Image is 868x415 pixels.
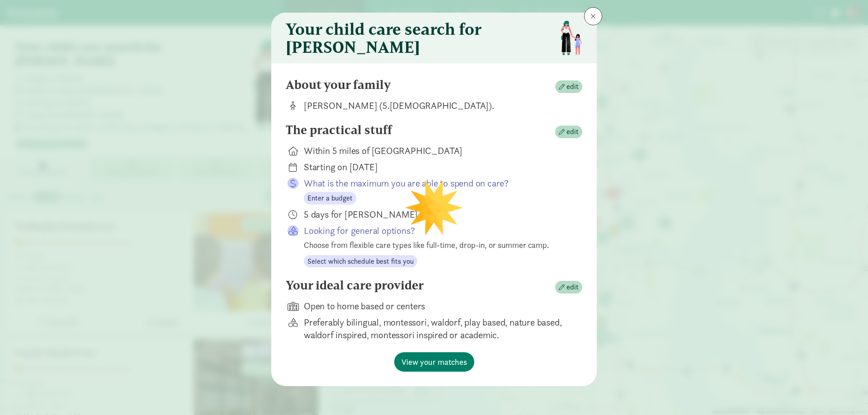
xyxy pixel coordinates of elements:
button: edit [555,281,582,294]
div: Open to home based or centers [304,300,568,312]
button: edit [555,126,582,138]
div: Starting on [DATE] [304,161,568,173]
button: Select which schedule best fits you [304,255,417,268]
p: Looking for general options? [304,224,568,237]
div: [PERSON_NAME] (5.[DEMOGRAPHIC_DATA]). [304,99,568,112]
div: Within 5 miles of [GEOGRAPHIC_DATA] [304,145,568,157]
h4: Your ideal care provider [286,278,424,293]
div: 5 days for [PERSON_NAME] [304,208,568,221]
h4: About your family [286,78,391,92]
button: edit [555,80,582,93]
span: View your matches [401,356,467,368]
h3: Your child care search for [PERSON_NAME] [286,20,553,56]
h4: The practical stuff [286,123,392,137]
span: Enter a budget [307,193,353,204]
p: What is the maximum you are able to spend on care? [304,177,568,190]
div: Preferably bilingual, montessori, waldorf, play based, nature based, waldorf inspired, montessori... [304,316,568,341]
span: Select which schedule best fits you [307,256,414,267]
div: Choose from flexible care types like full-time, drop-in, or summer camp. [304,239,568,251]
button: View your matches [394,352,474,372]
span: edit [566,81,579,92]
span: edit [566,126,579,137]
button: Enter a budget [304,192,356,205]
span: edit [566,282,579,293]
